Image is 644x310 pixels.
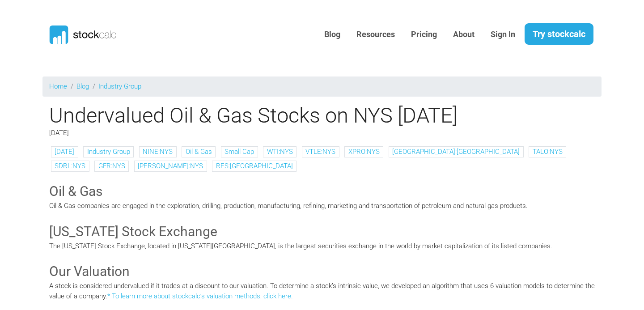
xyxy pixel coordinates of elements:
[49,262,595,281] h3: Our Valuation
[392,148,520,156] a: [GEOGRAPHIC_DATA]:[GEOGRAPHIC_DATA]
[42,103,602,128] h1: Undervalued Oil & Gas Stocks on NYS [DATE]
[484,24,522,46] a: Sign In
[49,281,595,301] p: A stock is considered undervalued if it trades at a discount to our valuation. To determine a sto...
[55,162,85,170] a: SDRL:NYS
[350,24,402,46] a: Resources
[49,222,595,241] h3: [US_STATE] Stock Exchange
[49,129,69,137] span: [DATE]
[305,148,335,156] a: VTLE:NYS
[267,148,293,156] a: WTI:NYS
[49,82,67,90] a: Home
[533,148,563,156] a: TALO:NYS
[49,201,595,211] p: Oil & Gas companies are engaged in the exploration, drilling, production, manufacturing, refining...
[138,162,203,170] a: [PERSON_NAME]:NYS
[318,24,347,46] a: Blog
[87,148,130,156] a: Industry Group
[49,182,595,201] h3: Oil & Gas
[225,148,254,156] a: Small Cap
[404,24,444,46] a: Pricing
[42,76,602,97] nav: breadcrumb
[186,148,212,156] a: Oil & Gas
[98,162,125,170] a: GFR:NYS
[525,23,593,45] a: Try stockcalc
[216,162,293,170] a: RES:[GEOGRAPHIC_DATA]
[98,82,141,90] a: Industry Group
[143,148,173,156] a: NINE:NYS
[49,241,595,251] p: The [US_STATE] Stock Exchange, located in [US_STATE][GEOGRAPHIC_DATA], is the largest securities ...
[348,148,380,156] a: XPRO:NYS
[112,292,293,300] a: To learn more about stockcalc’s valuation methods, click here.
[446,24,481,46] a: About
[55,148,74,156] a: [DATE]
[76,82,89,90] a: Blog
